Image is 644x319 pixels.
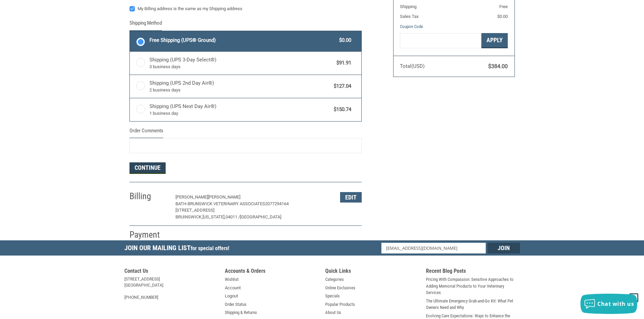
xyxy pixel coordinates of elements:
[325,301,355,308] a: Popular Products
[225,293,238,299] a: Logout
[426,276,520,296] a: Pricing With Compassion: Sensitive Approaches to Adding Memorial Products to Your Veterinary Serv...
[149,79,331,94] span: Shipping (UPS 2nd Day Air®)
[149,36,336,44] span: Free Shipping (UPS® Ground)
[331,82,352,90] span: $127.04
[225,301,246,308] a: Order Status
[426,298,520,311] a: The Ultimate Emergency Grab-and-Go Kit: What Pet Owners Need and Why
[597,300,634,308] span: Chat with us
[488,63,508,70] span: $384.00
[129,6,362,11] label: My Billing address is the same as my Shipping address
[129,191,169,202] h2: Billing
[225,268,319,276] h5: Accounts & Orders
[149,110,331,117] span: 1 business day
[129,19,162,30] legend: Shipping Method
[191,245,229,251] span: for special offers!
[129,162,166,174] button: Continue
[225,309,257,316] a: Shipping & Returns
[149,63,333,70] span: 3 business days
[225,276,239,283] a: Wishlist
[497,14,508,19] span: $0.00
[124,268,218,276] h5: Contact Us
[400,14,419,19] span: Sales Tax
[400,24,423,29] a: Coupon Code
[202,214,225,219] span: [US_STATE],
[175,201,265,206] span: Bath-Brunswick Veterinary Associates
[481,33,508,48] button: Apply
[175,208,214,213] span: [STREET_ADDRESS]
[225,214,240,219] span: 04011 /
[149,56,333,70] span: Shipping (UPS 3-Day Select®)
[325,309,341,316] a: About Us
[340,192,362,203] button: Edit
[325,285,355,291] a: Online Exclusives
[265,201,289,206] span: 2077294164
[129,127,163,138] legend: Order Comments
[333,59,352,67] span: $91.91
[325,276,344,283] a: Categories
[175,214,202,219] span: Bruinswick,
[149,103,331,117] span: Shipping (UPS Next Day Air®)
[208,194,240,200] span: [PERSON_NAME]
[129,229,169,240] h2: Payment
[225,285,241,291] a: Account
[175,194,208,200] span: [PERSON_NAME]
[124,276,218,300] address: [STREET_ADDRESS] [GEOGRAPHIC_DATA] [PHONE_NUMBER]
[426,268,520,276] h5: Recent Blog Posts
[149,87,331,94] span: 2 business days
[325,268,419,276] h5: Quick Links
[124,240,233,258] h5: Join Our Mailing List
[487,243,520,254] input: Join
[400,4,416,9] span: Shipping
[580,294,637,314] button: Chat with us
[336,36,352,44] span: $0.00
[499,4,508,9] span: Free
[331,106,352,113] span: $150.74
[381,243,486,254] input: Email
[400,33,481,48] input: Gift Certificate or Coupon Code
[240,214,281,219] span: [GEOGRAPHIC_DATA]
[325,293,340,299] a: Specials
[400,63,425,69] span: Total (USD)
